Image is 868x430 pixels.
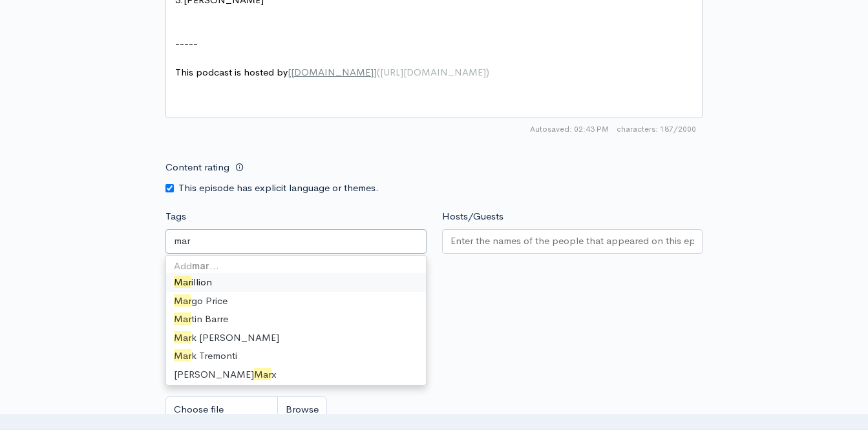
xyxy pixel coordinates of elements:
input: Enter tags for this episode [174,234,193,249]
div: k Tremonti [166,347,426,365]
span: Mar [254,368,271,380]
div: k [PERSON_NAME] [166,329,426,347]
span: This podcast is hosted by [175,66,489,78]
span: Mar [174,349,191,362]
div: Add … [166,259,426,274]
span: Mar [174,294,191,307]
span: [ [288,66,291,78]
input: Enter the names of the people that appeared on this episode [450,234,695,249]
span: 187/2000 [617,123,696,135]
label: This episode has explicit language or themes. [178,181,379,196]
span: Mar [174,276,191,288]
span: Autosaved: 02:43 PM [530,123,609,135]
div: go Price [166,292,426,311]
small: If no artwork is selected your default podcast artwork will be used [165,289,703,302]
span: ----- [175,37,198,49]
strong: mar [192,260,209,272]
span: Mar [174,312,191,325]
div: illion [166,273,426,292]
span: [URL][DOMAIN_NAME] [380,66,486,78]
span: ( [377,66,380,78]
label: Tags [165,209,186,224]
div: tin Barre [166,310,426,329]
span: ] [374,66,377,78]
div: [PERSON_NAME] x [166,365,426,384]
span: Mar [174,331,191,343]
label: Hosts/Guests [442,209,503,224]
span: [DOMAIN_NAME] [291,66,374,78]
span: ) [486,66,489,78]
label: Content rating [165,154,229,181]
